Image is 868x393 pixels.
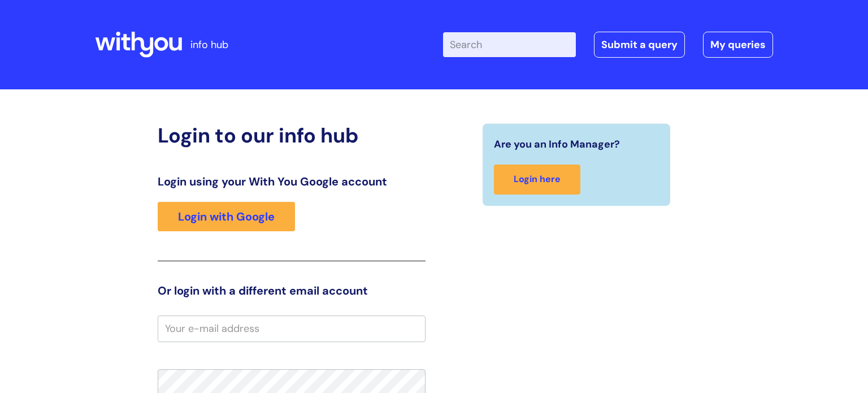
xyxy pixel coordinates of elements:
h2: Login to our info hub [158,123,426,148]
h3: Login using your With You Google account [158,175,426,188]
input: Your e-mail address [158,316,426,342]
a: Login with Google [158,202,295,231]
h3: Or login with a different email account [158,284,426,297]
input: Search [443,32,576,57]
p: info hub [190,36,228,54]
a: My queries [703,32,773,58]
a: Login here [494,165,580,195]
a: Submit a query [594,32,685,58]
span: Are you an Info Manager? [494,135,620,153]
